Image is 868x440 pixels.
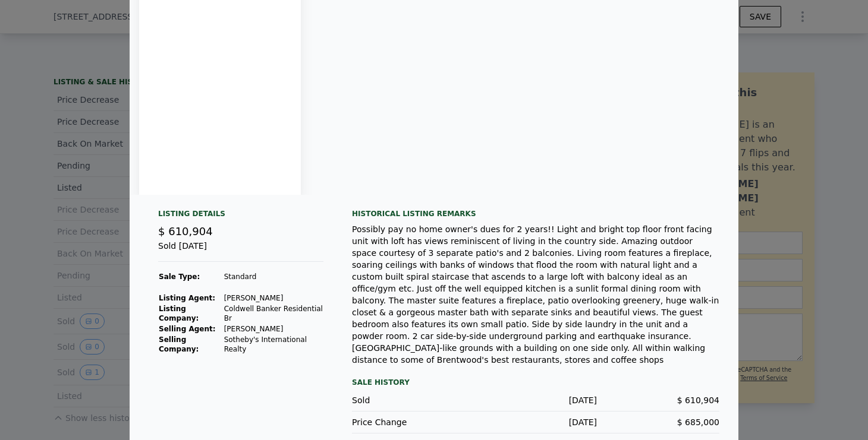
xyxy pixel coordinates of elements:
td: Sotheby's International Realty [224,334,323,354]
div: Sale History [352,375,719,390]
strong: Selling Company: [159,335,199,353]
div: [DATE] [474,416,597,428]
div: Possibly pay no home owner's dues for 2 years!! Light and bright top floor front facing unit with... [352,223,719,366]
div: Sold [DATE] [158,240,323,262]
strong: Listing Company: [159,305,199,322]
td: [PERSON_NAME] [224,293,323,303]
strong: Sale Type: [159,273,200,281]
div: Sold [352,394,474,406]
td: Coldwell Banker Residential Br [224,303,323,324]
strong: Listing Agent: [159,294,215,302]
div: Listing Details [158,209,323,223]
span: $ 610,904 [677,395,719,405]
span: $ 610,904 [158,225,213,238]
td: Standard [224,271,323,282]
div: Historical Listing remarks [352,209,719,219]
div: Price Change [352,416,474,428]
strong: Selling Agent: [159,325,216,333]
div: [DATE] [474,394,597,406]
td: [PERSON_NAME] [224,324,323,334]
span: $ 685,000 [677,417,719,427]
